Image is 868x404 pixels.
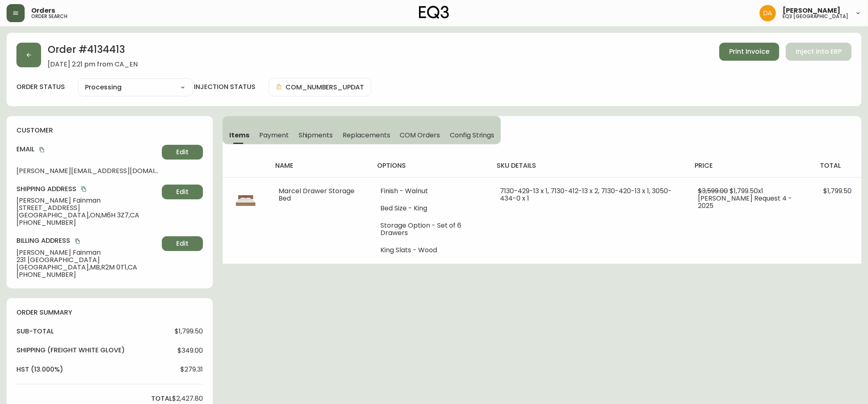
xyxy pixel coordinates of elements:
span: Payment [259,131,289,139]
li: Finish - Walnut [380,187,481,195]
label: order status [16,82,65,91]
h2: Order # 4134413 [48,43,138,61]
span: COM Orders [400,131,440,139]
h4: Email [16,145,159,154]
img: dd1a7e8db21a0ac8adbf82b84ca05374 [760,5,776,21]
h4: total [820,161,855,170]
span: [PERSON_NAME] Fainman [16,249,159,256]
li: Storage Option - Set of 6 Drawers [380,222,481,237]
span: $279.31 [180,366,203,373]
h5: order search [31,14,67,19]
span: [PERSON_NAME] Request 4 - 2025 [698,194,792,210]
span: [PHONE_NUMBER] [16,271,159,278]
span: [PERSON_NAME] [783,7,840,14]
span: Edit [176,239,189,248]
span: Marcel Drawer Storage Bed [279,186,355,203]
h4: price [695,161,807,170]
span: [GEOGRAPHIC_DATA] , MB , R2M 0T1 , CA [16,264,159,271]
span: $3,599.00 [698,186,728,196]
button: Edit [162,145,203,160]
span: 7130-429-13 x 1, 7130-412-13 x 2, 7130-420-13 x 1, 3050-434-0 x 1 [500,186,672,203]
h4: order summary [16,308,203,317]
span: Edit [176,187,189,196]
span: [PERSON_NAME] Fainman [16,197,159,204]
span: Shipments [299,131,333,139]
li: Bed Size - King [380,205,481,212]
h4: Shipping Address [16,185,159,194]
h4: injection status [194,82,256,91]
span: Replacements [343,131,390,139]
h4: Billing Address [16,236,159,245]
img: logo [419,6,449,19]
span: $1,799.50 [823,186,852,196]
h4: sub-total [16,327,54,336]
span: Config Strings [450,131,494,139]
span: 231 [GEOGRAPHIC_DATA] [16,256,159,264]
h5: eq3 [GEOGRAPHIC_DATA] [783,14,848,19]
span: Print Invoice [729,47,769,56]
span: [DATE] 2:21 pm from CA_EN [48,61,138,68]
h4: total [151,394,172,403]
span: [PERSON_NAME][EMAIL_ADDRESS][DOMAIN_NAME] [16,167,159,175]
img: 7130-429-13-400-1-cljgoqjex01t40170p9g7rweq.jpg [233,187,259,214]
button: Edit [162,185,203,199]
h4: sku details [497,161,682,170]
span: [GEOGRAPHIC_DATA] , ON , M6H 3Z7 , CA [16,212,159,219]
span: $349.00 [177,347,203,354]
span: $1,799.50 [175,328,203,335]
span: Items [229,131,249,139]
span: Edit [176,148,189,157]
h4: options [377,161,484,170]
button: copy [38,146,46,154]
h4: name [275,161,364,170]
span: $1,799.50 x 1 [730,186,763,196]
h4: customer [16,126,203,135]
span: [STREET_ADDRESS] [16,204,159,212]
button: copy [74,237,82,245]
button: copy [80,185,88,193]
h4: Shipping ( Freight White Glove ) [16,346,125,355]
li: King Slats - Wood [380,247,481,254]
button: Print Invoice [719,43,779,61]
h4: hst (13.000%) [16,365,63,374]
span: [PHONE_NUMBER] [16,219,159,226]
span: $2,427.80 [172,395,203,402]
span: Orders [31,7,55,14]
button: Edit [162,236,203,251]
